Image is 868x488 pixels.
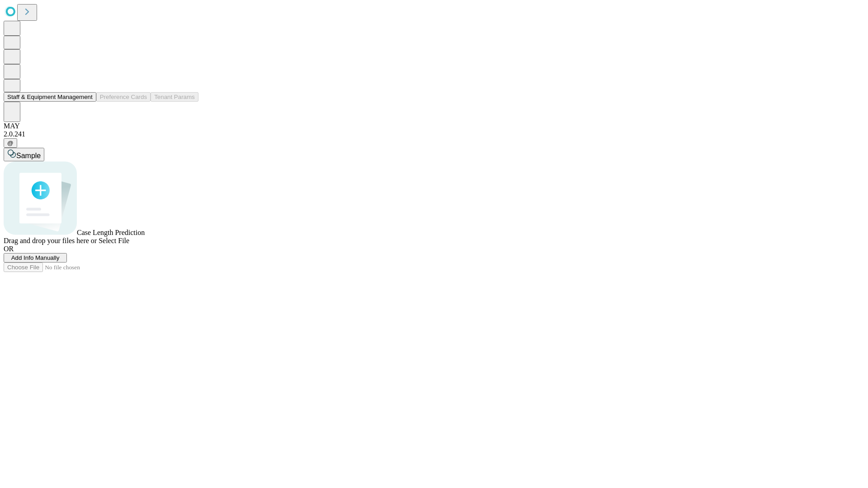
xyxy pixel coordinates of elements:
span: Sample [16,152,41,160]
button: Tenant Params [151,92,198,102]
span: @ [7,140,14,146]
span: Select File [99,237,129,244]
span: Case Length Prediction [77,229,145,236]
button: Sample [4,148,44,161]
span: Add Info Manually [11,254,60,261]
button: @ [4,138,17,148]
div: MAY [4,122,864,130]
div: 2.0.241 [4,130,864,138]
button: Add Info Manually [4,253,67,263]
span: Drag and drop your files here or [4,237,97,244]
span: OR [4,245,14,253]
button: Staff & Equipment Management [4,92,96,102]
button: Preference Cards [96,92,151,102]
